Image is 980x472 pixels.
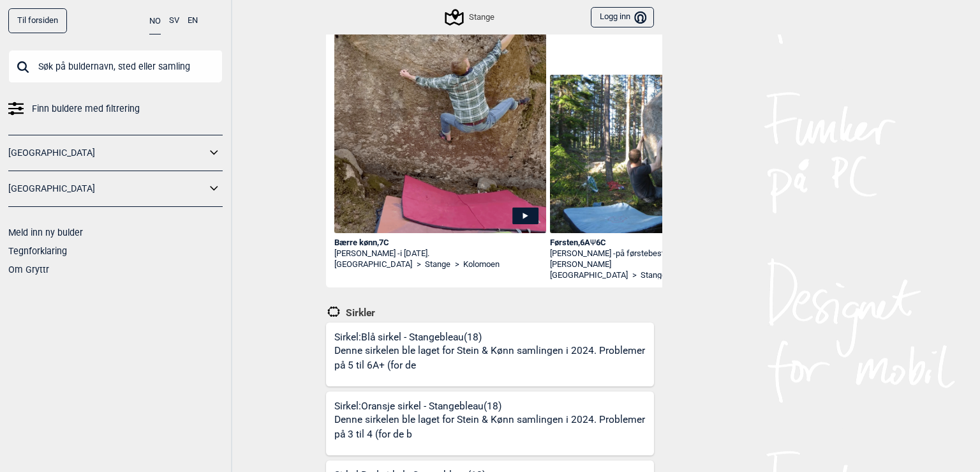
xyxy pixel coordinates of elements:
div: Førsten , 6A 6C [550,238,762,248]
a: [GEOGRAPHIC_DATA] [334,259,412,270]
a: [GEOGRAPHIC_DATA] [550,270,628,281]
span: > [417,259,421,270]
span: > [632,270,637,281]
span: Finn buldere med filtrering [32,100,140,118]
a: Kolomoen [463,259,500,270]
img: IMG 0913 Førsten Klatrer: Lars Audun Nornes [550,75,762,233]
a: Meld inn ny bulder [8,227,83,238]
div: Stange [447,10,494,25]
span: på førstebestigningen i [DATE]. Foto: [PERSON_NAME] [550,248,746,269]
a: Stange [641,270,666,281]
a: [GEOGRAPHIC_DATA] [8,144,206,162]
button: EN [188,8,198,33]
button: SV [169,8,179,33]
a: Sirkel:Oransje sirkel - Stangebleau(18)Denne sirkelen ble laget for Stein & Kønn samlingen i 2024... [326,392,654,455]
div: Sirkel: Oransje sirkel - Stangebleau (18) [334,400,654,455]
a: Om Gryttr [8,264,49,275]
button: Logg inn [591,7,654,28]
a: Sirkel:Blå sirkel - Stangebleau(18)Denne sirkelen ble laget for Stein & Kønn samlingen i 2024. Pr... [326,323,654,386]
a: Finn buldere med filtrering [8,100,223,118]
a: Til forsiden [8,8,67,33]
span: Ψ [590,238,596,247]
a: [GEOGRAPHIC_DATA] [8,179,206,198]
a: Stange [425,259,450,270]
span: Sirkler [341,307,375,319]
p: Denne sirkelen ble laget for Stein & Kønn samlingen i 2024. Problemer på 3 til 4 (for de b [334,413,650,443]
div: Bærre kønn , 7C [334,238,546,248]
div: [PERSON_NAME] - [334,248,546,259]
div: Sirkel: Blå sirkel - Stangebleau (18) [334,331,654,386]
button: NO [149,8,161,34]
span: > [455,259,459,270]
a: Tegnforklaring [8,246,67,256]
span: i [DATE]. [400,248,429,258]
div: [PERSON_NAME] - [550,248,762,270]
p: Denne sirkelen ble laget for Stein & Kønn samlingen i 2024. Problemer på 5 til 6A+ (for de [334,344,650,374]
input: Søk på buldernavn, sted eller samling [8,50,223,83]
